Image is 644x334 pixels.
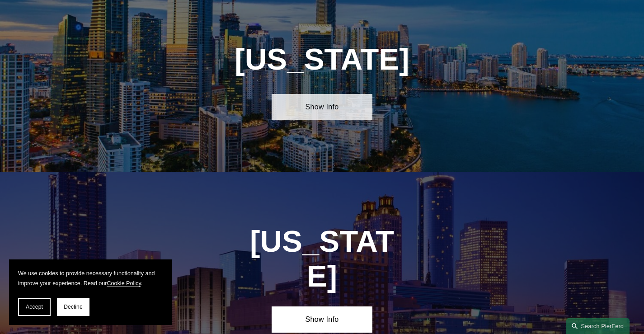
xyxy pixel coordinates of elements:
h1: [US_STATE] [246,224,398,294]
span: Accept [26,304,43,310]
span: Decline [64,304,83,310]
h1: [US_STATE] [221,42,423,77]
section: Cookie banner [9,259,172,325]
a: Show Info [272,306,372,333]
a: Show Info [272,94,372,120]
button: Decline [57,298,89,316]
a: Cookie Policy [107,280,141,287]
p: We use cookies to provide necessary functionality and improve your experience. Read our . [18,268,163,289]
a: Search this site [566,318,630,334]
button: Accept [18,298,51,316]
